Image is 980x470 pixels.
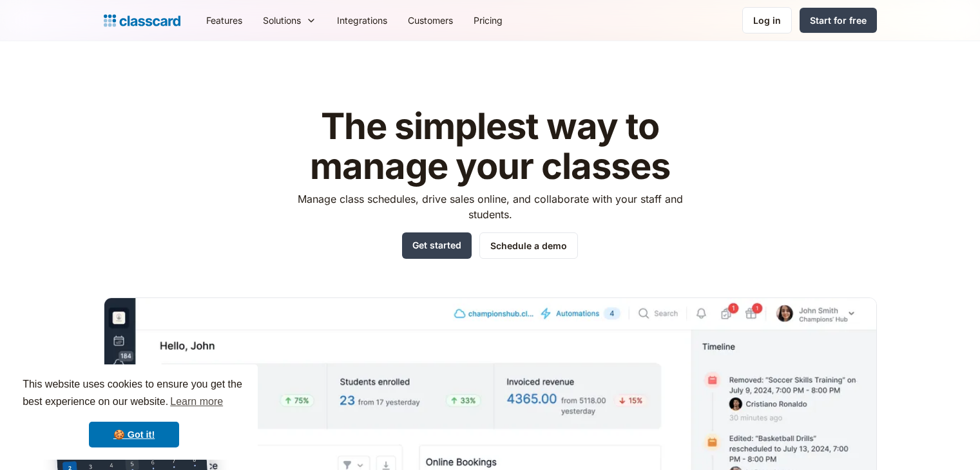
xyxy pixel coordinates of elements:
span: This website uses cookies to ensure you get the best experience on our website. [23,377,245,411]
a: Pricing [463,6,513,35]
a: Customers [398,6,463,35]
div: Start for free [810,14,867,27]
div: Solutions [253,6,327,35]
a: Get started [402,232,472,259]
div: cookieconsent [10,364,258,460]
a: home [104,12,180,30]
a: Schedule a demo [479,232,578,259]
a: Start for free [800,8,877,33]
div: Solutions [263,14,301,27]
div: Log in [753,14,781,27]
a: dismiss cookie message [89,422,179,447]
a: learn more about cookies [168,392,225,411]
h1: The simplest way to manage your classes [285,107,695,186]
a: Log in [742,7,792,33]
a: Features [196,6,253,35]
a: Integrations [327,6,398,35]
p: Manage class schedules, drive sales online, and collaborate with your staff and students. [285,191,695,222]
